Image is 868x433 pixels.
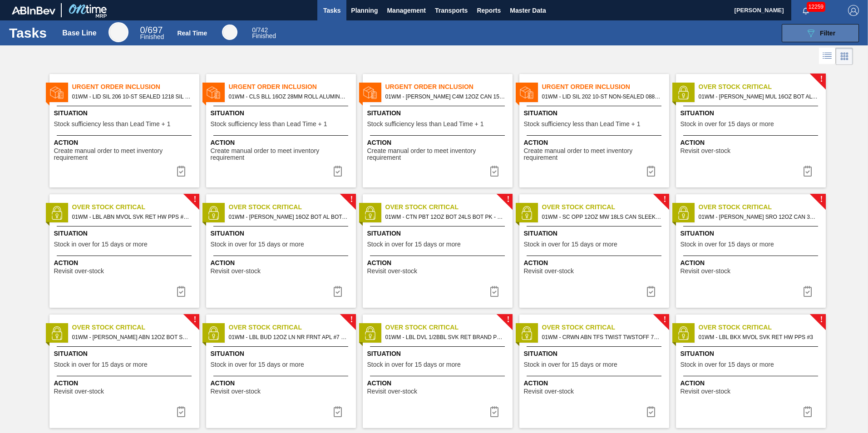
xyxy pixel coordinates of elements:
[211,349,354,359] span: Situation
[507,196,509,203] span: !
[332,406,343,417] img: icon-task complete
[54,108,197,118] span: Situation
[252,32,276,39] span: Finished
[385,323,513,332] span: Over Stock Critical
[211,361,304,368] span: Stock in over for 15 days or more
[367,241,461,248] span: Stock in over for 15 days or more
[54,349,197,359] span: Situation
[477,5,501,16] span: Reports
[108,22,128,42] div: Base Line
[640,282,662,300] button: icon-task complete
[54,229,197,238] span: Situation
[797,403,819,421] div: Complete task: 7022396
[140,33,164,40] span: Finished
[211,138,354,148] span: Action
[483,162,505,180] div: Complete task: 7023024
[363,206,377,220] img: status
[797,282,819,300] div: Complete task: 7022337
[848,5,859,16] img: Logout
[54,138,197,148] span: Action
[9,28,49,38] h1: Tasks
[524,388,574,395] span: Revisit over-stock
[50,206,64,220] img: status
[820,316,823,323] span: !
[542,202,669,212] span: Over Stock Critical
[681,108,824,118] span: Situation
[489,166,500,177] img: icon-task complete
[699,82,826,92] span: Over Stock Critical
[72,202,199,212] span: Over Stock Critical
[681,121,774,128] span: Stock in over for 15 days or more
[640,403,662,421] button: icon-task complete
[332,166,343,177] img: icon-task complete
[483,282,505,300] div: Complete task: 7022318
[681,148,730,154] span: Revisit over-stock
[211,258,354,268] span: Action
[681,379,824,388] span: Action
[54,361,148,368] span: Stock in over for 15 days or more
[367,108,510,118] span: Situation
[699,323,826,332] span: Over Stock Critical
[332,286,343,297] img: icon-task complete
[229,323,356,332] span: Over Stock Critical
[524,138,667,148] span: Action
[483,403,505,421] button: icon-task complete
[54,379,197,388] span: Action
[170,162,192,180] button: icon-task complete
[791,4,820,17] button: Notifications
[252,26,256,34] span: 0
[252,26,268,34] span: / 742
[170,282,192,300] button: icon-task complete
[520,326,533,340] img: status
[524,268,574,275] span: Revisit over-stock
[367,349,510,359] span: Situation
[72,82,199,92] span: Urgent Order Inclusion
[520,206,533,220] img: status
[177,30,207,37] div: Real Time
[820,196,823,203] span: !
[510,5,546,16] span: Master Data
[387,5,426,16] span: Management
[802,406,813,417] img: icon-task complete
[350,316,353,323] span: !
[646,166,656,177] img: icon-task complete
[483,162,505,180] button: icon-task complete
[681,138,824,148] span: Action
[385,82,513,92] span: Urgent Order Inclusion
[193,196,196,203] span: !
[385,332,505,342] span: 01WM - LBL DVL 1/2BBL SVK RET BRAND PPS #3
[681,258,824,268] span: Action
[663,316,666,323] span: !
[350,196,353,203] span: !
[797,403,819,421] button: icon-task complete
[211,121,327,128] span: Stock sufficiency less than Lead Time + 1
[322,5,342,16] span: Tasks
[819,48,836,65] div: List Vision
[524,229,667,238] span: Situation
[367,121,484,128] span: Stock sufficiency less than Lead Time + 1
[681,349,824,359] span: Situation
[797,162,819,180] button: icon-task complete
[54,388,104,395] span: Revisit over-stock
[681,229,824,238] span: Situation
[72,332,192,342] span: 01WM - CARR ABN 12OZ BOT SNUG 12/12 12OZ BOT AQUEOUS COATING
[54,268,104,275] span: Revisit over-stock
[211,379,354,388] span: Action
[252,27,276,39] div: Real Time
[524,349,667,359] span: Situation
[72,323,199,332] span: Over Stock Critical
[50,86,64,99] img: status
[363,86,377,99] img: status
[367,148,510,162] span: Create manual order to meet inventory requirement
[367,268,417,275] span: Revisit over-stock
[176,166,187,177] img: icon-task complete
[676,206,690,220] img: status
[327,162,349,180] button: icon-task complete
[211,241,304,248] span: Stock in over for 15 days or more
[72,212,192,222] span: 01WM - LBL ABN MVOL SVK RET HW PPS #3 5.0%
[351,5,378,16] span: Planning
[170,403,192,421] div: Complete task: 7022344
[140,25,163,35] span: / 697
[640,162,662,180] div: Complete task: 7023040
[54,148,197,162] span: Create manual order to meet inventory requirement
